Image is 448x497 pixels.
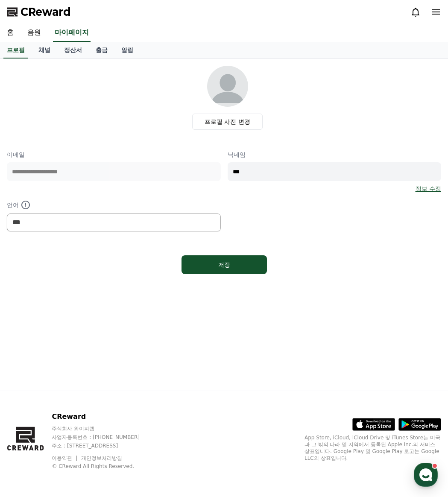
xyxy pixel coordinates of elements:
p: 주식회사 와이피랩 [52,425,156,432]
span: CReward [20,5,71,19]
p: 닉네임 [228,150,442,159]
a: CReward [7,5,71,19]
a: 채널 [32,42,57,58]
button: 저장 [182,255,267,274]
a: 음원 [20,24,48,42]
p: 언어 [7,200,221,210]
p: © CReward All Rights Reserved. [52,463,156,470]
img: profile_image [207,66,248,107]
a: 개인정보처리방침 [81,455,122,461]
label: 프로필 사진 변경 [192,114,263,130]
a: 마이페이지 [53,24,91,42]
p: CReward [52,412,156,422]
a: 알림 [114,42,140,58]
p: App Store, iCloud, iCloud Drive 및 iTunes Store는 미국과 그 밖의 나라 및 지역에서 등록된 Apple Inc.의 서비스 상표입니다. Goo... [305,434,441,462]
p: 주소 : [STREET_ADDRESS] [52,442,156,449]
p: 이메일 [7,150,221,159]
a: 이용약관 [52,455,79,461]
a: 프로필 [3,42,28,58]
a: 정산서 [57,42,89,58]
div: 저장 [199,260,250,269]
a: 정보 수정 [416,184,441,193]
a: 출금 [89,42,114,58]
p: 사업자등록번호 : [PHONE_NUMBER] [52,434,156,441]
